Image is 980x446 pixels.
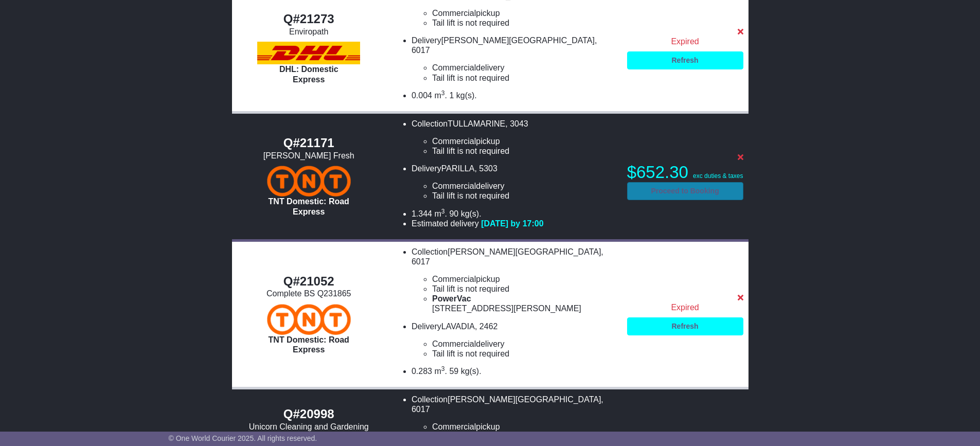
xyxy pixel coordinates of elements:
span: m . [434,367,447,376]
span: kg(s). [456,91,477,100]
li: pickup [432,136,617,146]
div: Enviropath [237,27,381,37]
span: TULLAMARINE [448,119,505,128]
div: PowerVac [432,294,617,304]
span: © One World Courier 2025. All rights reserved. [169,434,317,442]
span: 0.004 [412,91,432,100]
a: Refresh [627,317,743,335]
span: Commercial [432,340,476,348]
span: kg(s). [461,367,482,376]
a: Proceed to Booking [627,182,743,200]
div: Unicorn Cleaning and Gardening [237,422,381,432]
span: [PERSON_NAME][GEOGRAPHIC_DATA] [448,395,601,404]
span: PARILLA [441,164,475,173]
span: Commercial [432,422,476,431]
li: Collection [412,119,617,156]
sup: 3 [441,208,445,215]
li: Tail lift is not required [432,191,617,201]
span: TNT Domestic: Road Express [269,197,349,216]
span: , 2462 [475,322,497,331]
div: [PERSON_NAME] Fresh [237,151,381,160]
div: Q#21171 [237,136,381,151]
li: Estimated delivery [412,219,617,228]
div: Complete BS Q231865 [237,289,381,298]
span: [PERSON_NAME][GEOGRAPHIC_DATA] [448,247,601,256]
span: Commercial [432,182,476,190]
img: TNT Domestic: Road Express [267,304,351,335]
span: kg(s). [461,209,482,218]
span: DHL: Domestic Express [279,65,338,83]
span: m . [434,209,447,218]
li: delivery [432,181,617,191]
div: Q#21052 [237,274,381,289]
li: delivery [432,339,617,349]
span: $ [627,163,688,182]
span: TNT Domestic: Road Express [269,335,349,354]
li: pickup [432,274,617,284]
span: Commercial [432,275,476,283]
span: 59 [449,367,458,376]
li: Collection [412,247,617,314]
div: Expired [627,302,743,312]
li: Tail lift is not required [432,284,617,294]
span: 90 [449,209,458,218]
span: m . [434,91,447,100]
div: Q#20998 [237,407,381,422]
img: DHL: Domestic Express [257,42,360,64]
span: Commercial [432,137,476,146]
span: LAVADIA [441,322,475,331]
li: Tail lift is not required [432,18,617,28]
li: Delivery [412,322,617,359]
li: Tail lift is not required [432,349,617,359]
span: 1.344 [412,209,432,218]
li: Tail lift is not required [432,146,617,156]
li: Delivery [412,35,617,83]
span: Commercial [432,63,476,72]
div: Expired [627,37,743,46]
span: Commercial [432,9,476,17]
span: [DATE] by 17:00 [481,219,544,228]
li: delivery [432,63,617,73]
span: , 3043 [505,119,528,128]
li: pickup [432,8,617,18]
div: Q#21273 [237,12,381,27]
li: pickup [432,422,617,432]
li: Delivery [412,164,617,201]
li: Tail lift is not required [432,73,617,83]
span: 652.30 [636,163,688,182]
span: exc duties & taxes [693,172,743,180]
sup: 3 [441,90,445,97]
sup: 3 [441,365,445,372]
span: , 5303 [474,164,497,173]
span: 0.283 [412,367,432,376]
a: Refresh [627,51,743,69]
span: 1 [449,91,454,100]
div: [STREET_ADDRESS][PERSON_NAME] [432,304,617,313]
li: Collection [412,395,617,442]
img: TNT Domestic: Road Express [267,166,351,197]
span: [PERSON_NAME][GEOGRAPHIC_DATA] [441,36,595,45]
span: , 6017 [412,36,597,55]
span: , 6017 [412,247,603,266]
